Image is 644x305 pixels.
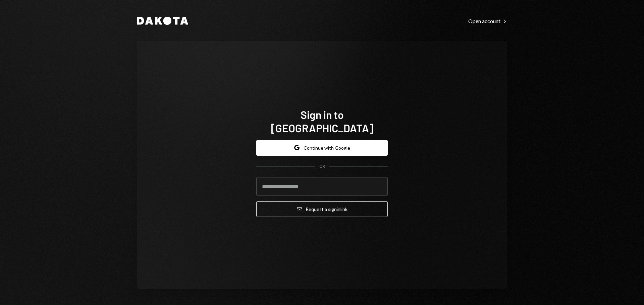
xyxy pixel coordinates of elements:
[256,201,388,217] button: Request a signinlink
[256,108,388,135] h1: Sign in to [GEOGRAPHIC_DATA]
[468,17,507,24] a: Open account
[256,140,388,156] button: Continue with Google
[468,18,507,24] div: Open account
[319,164,325,169] div: OR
